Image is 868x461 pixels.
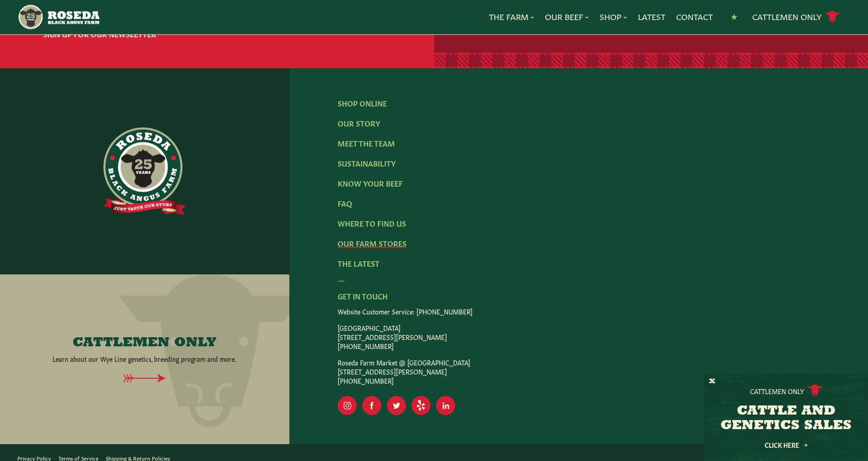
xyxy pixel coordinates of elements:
[338,358,820,385] p: Roseda Farm Market @ [GEOGRAPHIC_DATA] [STREET_ADDRESS][PERSON_NAME] [PHONE_NUMBER]
[808,385,822,397] img: cattle-icon.svg
[52,354,236,363] p: Learn about our Wye Line genetics, breeding program and more.
[676,11,713,23] a: Contact
[338,396,357,415] a: Visit Our Instagram Page
[338,118,380,128] a: Our Story
[338,98,387,108] a: Shop Online
[750,386,804,395] p: Cattlemen Only
[338,323,820,350] p: [GEOGRAPHIC_DATA] [STREET_ADDRESS][PERSON_NAME] [PHONE_NUMBER]
[715,404,857,433] h3: CATTLE AND GENETICS SALES
[338,198,352,208] a: FAQ
[338,138,395,148] a: Meet The Team
[338,158,395,168] a: Sustainability
[338,178,403,188] a: Know Your Beef
[436,396,455,415] a: Visit Our LinkedIn Page
[338,274,820,285] div: —
[338,258,380,268] a: The Latest
[338,238,406,248] a: Our Farm Stores
[387,396,406,415] a: Visit Our Twitter Page
[745,442,827,448] a: Click Here
[411,396,431,415] a: Visit Our Yelp Page
[338,218,406,228] a: Where To Find Us
[362,396,381,415] a: Visit Our Facebook Page
[752,9,840,25] a: Cattlemen Only
[103,127,185,215] img: https://roseda.com/wp-content/uploads/2021/06/roseda-25-full@2x.png
[709,377,715,386] button: X
[545,11,589,23] a: Our Beef
[638,11,665,23] a: Latest
[600,11,627,23] a: Shop
[72,336,216,350] h4: CATTLEMEN ONLY
[24,336,265,363] a: CATTLEMEN ONLY Learn about our Wye Line genetics, breeding program and more.
[489,11,534,23] a: The Farm
[17,4,99,30] img: https://roseda.com/wp-content/uploads/2021/05/roseda-25-header.png
[338,307,820,316] p: Website Customer Service: [PHONE_NUMBER]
